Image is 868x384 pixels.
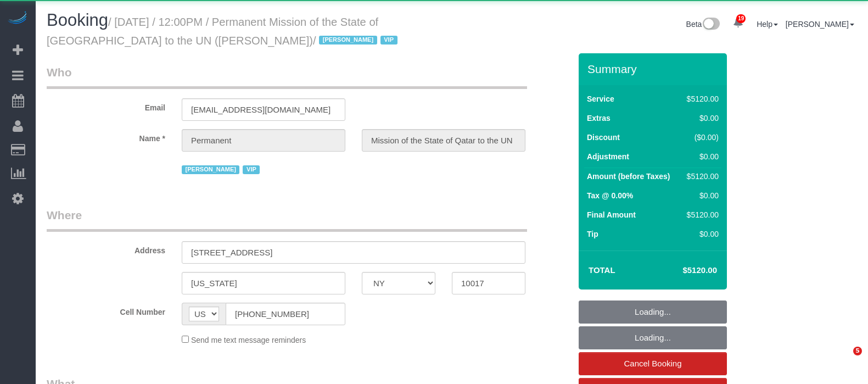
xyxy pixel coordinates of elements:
strong: Total [589,265,615,275]
div: $5120.00 [684,209,719,220]
a: Cancel Booking [579,352,727,375]
div: $0.00 [684,229,719,240]
span: VIP [243,165,260,174]
label: Email [38,98,173,113]
label: Final Amount [587,209,636,220]
input: Cell Number [226,303,345,325]
legend: Where [47,207,527,232]
img: New interface [702,18,720,32]
div: $0.00 [684,113,719,124]
input: First Name [182,129,345,152]
div: $0.00 [684,190,719,201]
label: Discount [587,132,620,143]
label: Tax @ 0.00% [587,190,633,201]
a: 19 [727,11,749,35]
span: VIP [380,36,397,44]
input: Last Name [362,129,525,152]
span: [PERSON_NAME] [319,36,377,44]
div: $5120.00 [684,93,719,104]
input: Zip Code [452,272,525,294]
a: Help [757,20,778,29]
input: Email [182,98,345,121]
span: Send me text message reminders [191,336,306,344]
input: City [182,272,345,294]
h4: $5120.00 [651,266,717,275]
a: Beta [686,20,720,29]
label: Extras [587,113,611,124]
iframe: Intercom live chat [831,347,857,373]
label: Address [38,241,173,256]
label: Tip [587,229,598,240]
span: [PERSON_NAME] [182,165,239,174]
div: $0.00 [684,151,719,162]
span: 5 [853,347,862,355]
legend: Who [47,64,527,89]
span: Booking [47,10,108,30]
div: ($0.00) [684,132,719,143]
h3: Summary [587,63,721,75]
img: Automaid Logo [7,11,29,26]
div: $5120.00 [684,171,719,182]
label: Adjustment [587,151,629,162]
label: Cell Number [38,303,173,318]
span: 19 [736,14,746,23]
label: Service [587,93,614,104]
small: / [DATE] / 12:00PM / Permanent Mission of the State of [GEOGRAPHIC_DATA] to the UN ([PERSON_NAME]) [47,16,401,47]
a: [PERSON_NAME] [786,20,854,29]
label: Name * [38,129,173,144]
label: Amount (before Taxes) [587,171,670,182]
span: / [313,35,401,47]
